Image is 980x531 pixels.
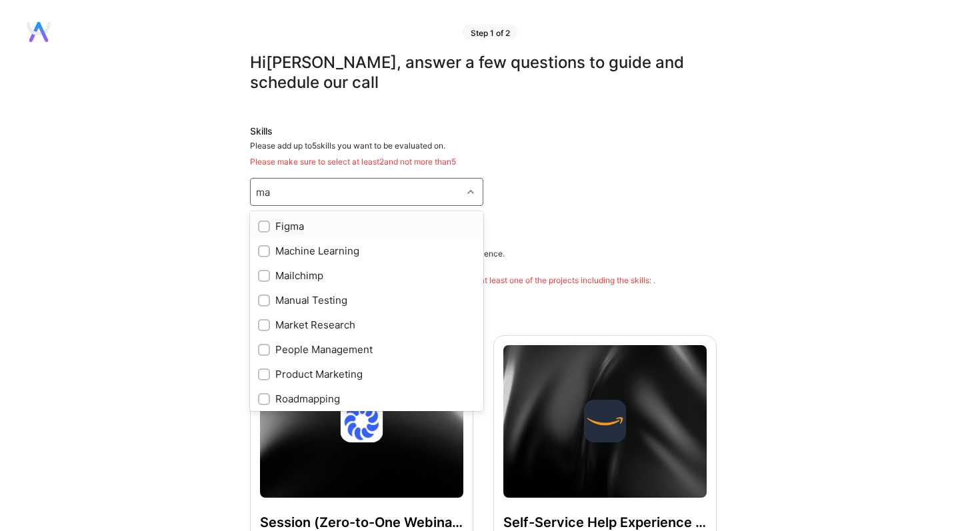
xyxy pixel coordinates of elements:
div: Figma [258,219,475,233]
div: Step 1 of 2 [463,24,518,40]
div: Roadmapping [258,392,475,406]
div: Market Research [258,318,475,332]
div: Skills [250,125,717,138]
div: Please make sure to select at least 2 and not more than 5 [250,157,717,167]
div: Please add up to 5 skills you want to be evaluated on. [250,141,717,167]
div: Manual Testing [258,293,475,307]
div: Product Marketing [258,367,475,381]
div: Hi [PERSON_NAME] , answer a few questions to guide and schedule our call [250,53,717,93]
div: Machine Learning [258,244,475,258]
i: icon Chevron [467,189,474,195]
div: Mailchimp [258,268,475,282]
div: People Management [258,342,475,356]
